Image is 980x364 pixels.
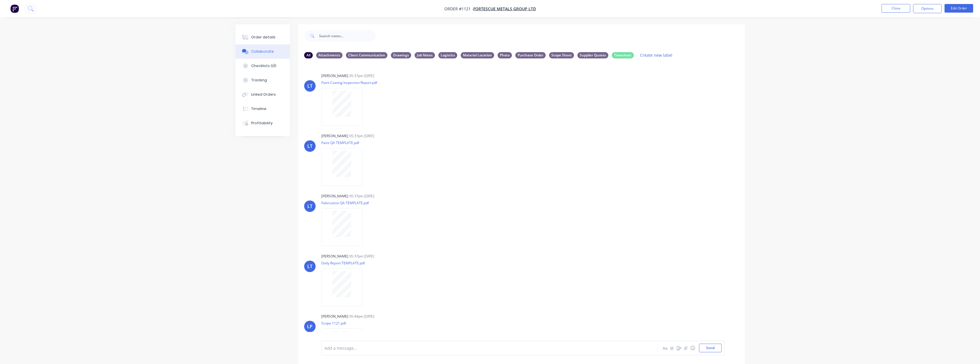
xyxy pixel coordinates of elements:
[235,30,290,44] button: Order details
[637,51,676,59] button: Create new label
[307,203,312,210] div: LT
[235,87,290,102] button: Linked Orders
[235,102,290,116] button: Timeline
[913,4,942,13] button: Options
[251,92,276,97] div: Linked Orders
[251,78,267,83] div: Tracking
[549,52,574,58] div: Scope Sheet
[235,44,290,59] button: Collaborate
[321,200,369,205] p: Fabrication QA TEMPLATE.pdf
[669,345,676,351] button: @
[307,323,312,330] div: LP
[321,194,348,199] div: [PERSON_NAME]
[321,73,348,78] div: [PERSON_NAME]
[251,63,276,68] div: Checklists 0/0
[235,73,290,87] button: Tracking
[251,35,276,40] div: Order details
[349,314,374,319] div: 05:44pm [DATE]
[321,80,377,85] p: Paint Coating Inspection Report.pdf
[689,345,696,351] button: ☺
[515,52,546,58] div: Purchase Order
[349,254,374,259] div: 05:37pm [DATE]
[346,52,387,58] div: Client Communication
[415,52,435,58] div: Job Notes
[304,52,313,58] div: All
[662,345,669,351] button: Aa
[391,52,411,58] div: Drawings
[444,6,473,11] span: Order #1121 -
[438,52,457,58] div: Logistics
[251,49,274,54] div: Collaborate
[461,52,494,58] div: Material Location
[235,116,290,130] button: Profitability
[307,263,312,270] div: LT
[307,82,312,89] div: LT
[473,6,536,11] a: FORTESCUE METALS GROUP LTD
[321,321,368,326] p: Scope 1121.pdf
[319,30,376,42] input: Search notes...
[10,4,19,13] img: Factory
[349,73,374,78] div: 05:37pm [DATE]
[235,59,290,73] button: Checklists 0/0
[321,314,348,319] div: [PERSON_NAME]
[699,344,722,352] button: Send
[251,106,266,111] div: Timeline
[577,52,608,58] div: Supplier Quotes
[882,4,910,13] button: Close
[251,121,273,126] div: Profitability
[612,52,634,58] div: Timesheet
[307,143,312,149] div: LT
[321,261,368,265] p: Daily Report TEMPLATE.pdf
[321,133,348,139] div: [PERSON_NAME]
[498,52,512,58] div: Photo
[945,4,973,13] button: Edit Order
[349,133,374,139] div: 05:37pm [DATE]
[349,194,374,199] div: 05:37pm [DATE]
[316,52,342,58] div: Attachments
[321,254,348,259] div: [PERSON_NAME]
[321,140,368,145] p: Paint QA TEMPLATE.pdf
